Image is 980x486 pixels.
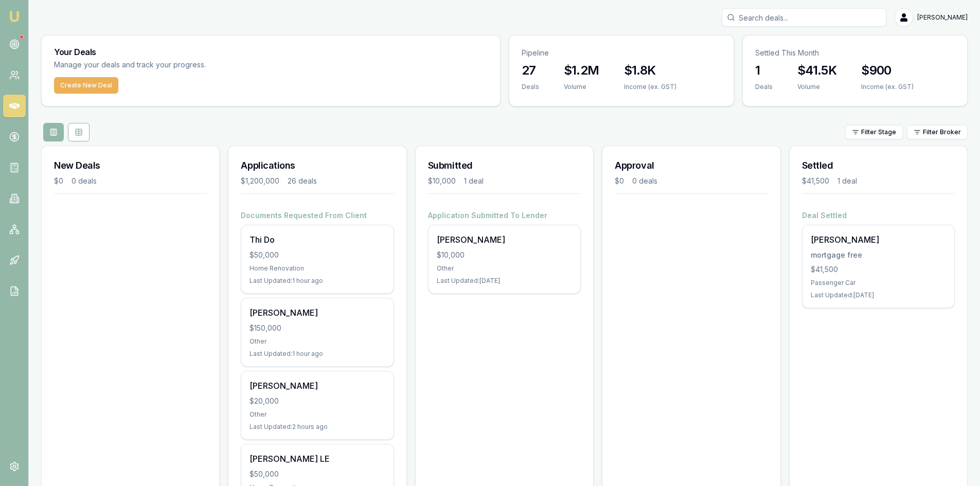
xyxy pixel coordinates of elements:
[755,62,773,79] h3: 1
[54,59,317,71] p: Manage your deals and track your progress.
[861,128,896,136] span: Filter Stage
[250,380,385,392] div: [PERSON_NAME]
[250,323,385,333] div: $150,000
[861,62,914,79] h3: $900
[522,83,539,91] div: Deals
[241,158,394,173] h3: Applications
[907,125,968,139] button: Filter Broker
[241,210,394,221] h4: Documents Requested From Client
[632,176,657,186] div: 0 deals
[564,62,599,79] h3: $1.2M
[917,13,968,22] span: [PERSON_NAME]
[250,410,385,419] div: Other
[464,176,484,186] div: 1 deal
[54,48,488,56] h3: Your Deals
[250,423,385,431] div: Last Updated: 2 hours ago
[250,453,385,465] div: [PERSON_NAME] LE
[522,48,721,58] p: Pipeline
[437,277,572,285] div: Last Updated: [DATE]
[845,125,903,139] button: Filter Stage
[811,279,946,287] div: Passenger Car
[624,62,676,79] h3: $1.8K
[250,396,385,406] div: $20,000
[250,277,385,285] div: Last Updated: 1 hour ago
[802,176,829,186] div: $41,500
[428,210,581,221] h4: Application Submitted To Lender
[428,158,581,173] h3: Submitted
[8,10,21,23] img: emu-icon-u.png
[428,176,456,186] div: $10,000
[437,264,572,273] div: Other
[54,176,63,186] div: $0
[861,83,914,91] div: Income (ex. GST)
[288,176,317,186] div: 26 deals
[615,176,624,186] div: $0
[241,176,279,186] div: $1,200,000
[250,350,385,358] div: Last Updated: 1 hour ago
[811,233,946,246] div: [PERSON_NAME]
[54,77,118,94] button: Create New Deal
[72,176,97,186] div: 0 deals
[722,8,886,27] input: Search deals
[811,291,946,299] div: Last Updated: [DATE]
[250,469,385,479] div: $50,000
[250,337,385,346] div: Other
[250,264,385,273] div: Home Renovation
[802,158,955,173] h3: Settled
[564,83,599,91] div: Volume
[797,83,836,91] div: Volume
[250,250,385,260] div: $50,000
[437,250,572,260] div: $10,000
[522,62,539,79] h3: 27
[755,48,955,58] p: Settled This Month
[615,158,768,173] h3: Approval
[54,158,207,173] h3: New Deals
[811,264,946,275] div: $41,500
[811,250,946,260] div: mortgage free
[624,83,676,91] div: Income (ex. GST)
[923,128,961,136] span: Filter Broker
[250,307,385,319] div: [PERSON_NAME]
[838,176,857,186] div: 1 deal
[755,83,773,91] div: Deals
[797,62,836,79] h3: $41.5K
[802,210,955,221] h4: Deal Settled
[437,233,572,246] div: [PERSON_NAME]
[250,233,385,246] div: Thi Do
